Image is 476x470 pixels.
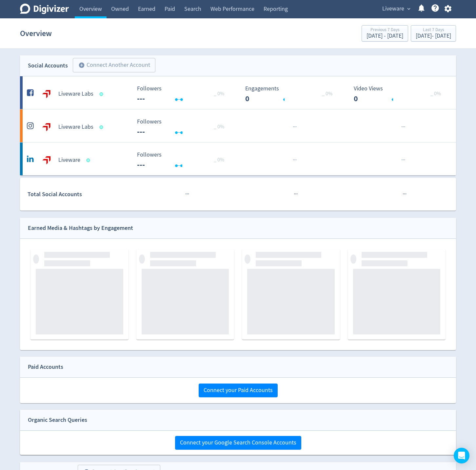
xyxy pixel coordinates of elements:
[403,190,404,198] span: ·
[382,4,404,14] span: Liveware
[40,154,53,167] img: Liveware undefined
[454,448,469,463] div: Open Intercom Messenger
[295,156,297,164] span: ·
[73,58,155,72] button: Connect Another Account
[294,123,295,131] span: ·
[242,85,340,103] svg: Engagements 0
[380,4,412,14] button: Liveware
[58,90,93,98] h5: Liveware Labs
[185,190,187,198] span: ·
[430,90,441,97] span: _ 0%
[20,23,52,44] h1: Overview
[404,156,405,164] span: ·
[293,156,294,164] span: ·
[187,190,188,198] span: ·
[199,386,278,394] a: Connect your Paid Accounts
[204,387,273,393] span: Connect your Paid Accounts
[28,362,63,372] div: Paid Accounts
[40,87,53,101] img: Liveware Labs undefined
[180,440,296,446] span: Connect your Google Search Console Accounts
[68,59,155,72] a: Connect Another Account
[20,76,456,109] a: Liveware Labs undefinedLiveware Labs Followers --- Followers --- _ 0% Engagements 0 Engagements 0...
[100,92,105,96] span: Data last synced: 19 Sep 2025, 12:03pm (AEST)
[58,156,80,164] h5: Liveware
[416,28,451,33] div: Last 7 Days
[367,28,403,33] div: Previous 7 Days
[404,123,405,131] span: ·
[403,156,404,164] span: ·
[416,33,451,39] div: [DATE] - [DATE]
[188,190,189,198] span: ·
[367,33,403,39] div: [DATE] - [DATE]
[28,223,133,233] div: Earned Media & Hashtags by Engagement
[100,125,105,129] span: Data last synced: 19 Sep 2025, 12:03pm (AEST)
[214,123,224,130] span: _ 0%
[134,152,232,169] svg: Followers ---
[362,25,408,42] button: Previous 7 Days[DATE] - [DATE]
[294,156,295,164] span: ·
[134,85,232,103] svg: Followers ---
[78,62,85,68] span: add_circle
[175,436,301,450] button: Connect your Google Search Console Accounts
[350,85,449,103] svg: Video Views 0
[401,123,403,131] span: ·
[293,123,294,131] span: ·
[28,415,87,425] div: Organic Search Queries
[214,157,224,163] span: _ 0%
[406,6,412,12] span: expand_more
[403,123,404,131] span: ·
[87,159,92,162] span: Data last synced: 19 Sep 2025, 11:02am (AEST)
[294,190,295,198] span: ·
[28,61,68,70] div: Social Accounts
[20,109,456,142] a: Liveware Labs undefinedLiveware Labs Followers --- Followers --- _ 0%······
[175,439,301,446] a: Connect your Google Search Console Accounts
[214,90,224,97] span: _ 0%
[411,25,456,42] button: Last 7 Days[DATE]- [DATE]
[199,384,278,397] button: Connect your Paid Accounts
[40,121,53,134] img: Liveware Labs undefined
[134,119,232,136] svg: Followers ---
[295,123,297,131] span: ·
[28,190,132,199] div: Total Social Accounts
[296,190,298,198] span: ·
[404,190,405,198] span: ·
[58,123,93,131] h5: Liveware Labs
[322,90,332,97] span: _ 0%
[405,190,407,198] span: ·
[401,156,403,164] span: ·
[295,190,296,198] span: ·
[20,142,456,175] a: Liveware undefinedLiveware Followers --- Followers --- _ 0%······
